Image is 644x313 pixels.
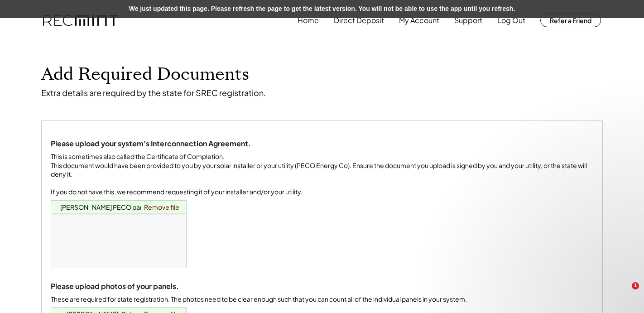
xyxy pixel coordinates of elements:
div: Please upload your system's Interconnection Agreement. [51,139,251,149]
span: 1 [632,282,639,289]
a: Remove file [141,201,183,213]
button: Direct Deposit [334,11,384,29]
button: Log Out [497,11,525,29]
img: recmint-logotype%403x.png [43,15,118,26]
div: These are required for state registration. The photos need to be clear enough such that you can c... [51,295,467,304]
div: Extra details are required by the state for SREC registration. [41,87,266,98]
iframe: Intercom live chat [613,282,635,304]
div: Please upload photos of your panels. [51,282,179,291]
div: This is sometimes also called the Certificate of Completion. This document would have been provid... [51,152,593,197]
a: [PERSON_NAME] PECO part 1 level 1.pdf [60,203,178,211]
button: Home [298,11,319,29]
button: My Account [399,11,439,29]
button: Support [454,11,482,29]
button: Refer a Friend [540,14,601,27]
h1: Add Required Documents [41,64,603,85]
